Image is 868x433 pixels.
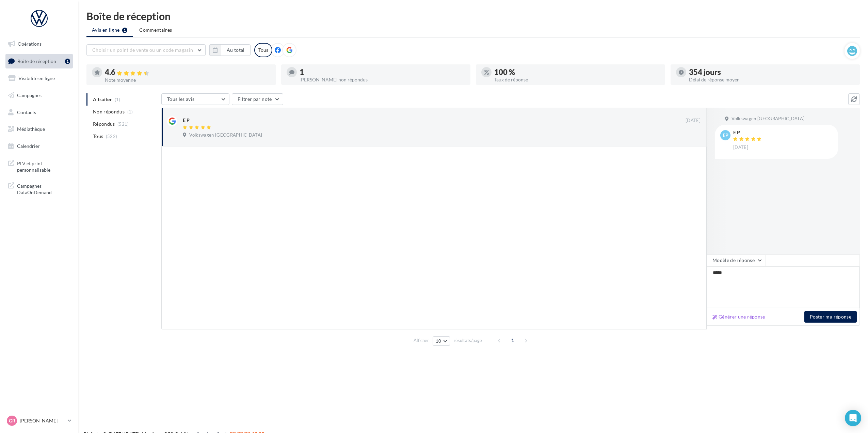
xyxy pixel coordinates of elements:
a: Visibilité en ligne [4,71,74,86]
span: PLV et print personnalisable [17,159,70,173]
a: Campagnes DataOnDemand [4,179,74,199]
div: 354 jours [689,68,854,76]
div: Taux de réponse [494,77,660,82]
span: 1 [507,335,518,346]
span: Boîte de réception [17,58,56,64]
div: E P [733,130,763,135]
span: Campagnes DataOnDemand [17,181,70,196]
span: Tous les avis [167,96,195,102]
div: Open Intercom Messenger [845,410,861,426]
div: 1 [65,59,70,64]
span: Médiathèque [17,126,45,132]
span: Volkswagen [GEOGRAPHIC_DATA] [189,132,262,138]
span: 10 [436,338,441,344]
span: Afficher [414,337,429,344]
span: Tous [93,133,103,140]
a: Médiathèque [4,122,74,136]
div: Note moyenne [105,78,270,82]
div: 1 [300,68,465,76]
button: Générer une réponse [710,313,768,321]
a: Calendrier [4,139,74,153]
div: Boîte de réception [86,11,860,21]
span: Commentaires [139,27,172,33]
span: Volkswagen [GEOGRAPHIC_DATA] [732,116,804,122]
button: Au total [221,44,251,56]
p: [PERSON_NAME] [20,417,65,424]
span: résultats/page [454,337,482,344]
div: Délai de réponse moyen [689,77,854,82]
span: Opérations [18,41,42,47]
button: Filtrer par note [232,93,283,105]
span: Campagnes [17,92,42,98]
span: EP [723,132,728,139]
a: Campagnes [4,88,74,103]
div: Tous [254,43,272,57]
div: 4.6 [105,68,270,76]
span: [DATE] [733,144,748,151]
button: 10 [433,336,450,346]
span: Contacts [17,109,36,115]
button: Modèle de réponse [707,254,766,266]
a: PLV et print personnalisable [4,156,74,176]
span: (1) [127,109,133,114]
button: Au total [209,44,251,56]
span: Gr [9,417,15,424]
div: [PERSON_NAME] non répondus [300,77,465,82]
span: Non répondus [93,108,125,115]
button: Tous les avis [161,93,229,105]
a: Opérations [4,37,74,51]
a: Contacts [4,105,74,120]
span: Choisir un point de vente ou un code magasin [92,47,193,53]
a: Gr [PERSON_NAME] [5,414,73,427]
button: Choisir un point de vente ou un code magasin [86,44,206,56]
span: Visibilité en ligne [18,75,55,81]
span: (522) [106,134,117,139]
div: 100 % [494,68,660,76]
button: Poster ma réponse [804,311,857,323]
a: Boîte de réception1 [4,54,74,68]
span: Calendrier [17,143,40,149]
div: E P [183,117,190,124]
span: [DATE] [686,118,701,124]
span: (521) [117,121,129,127]
span: Répondus [93,121,115,127]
